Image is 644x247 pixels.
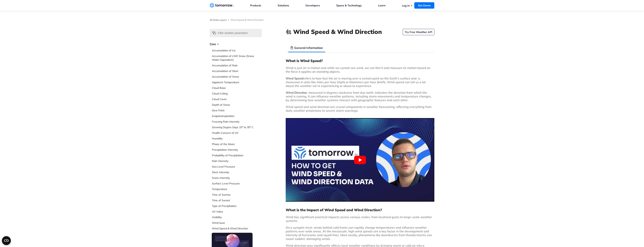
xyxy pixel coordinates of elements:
[210,42,262,46] h3: Core
[212,221,262,225] a: Wind Gust
[212,54,262,62] a: Accumulation of LWE Snow (Snow Water Equivalent)
[228,18,229,21] span: /
[212,103,262,107] a: Depth of Snow
[286,105,434,112] p: Wind speed and wind direction are crucial components in weather forecasting, affecting everything...
[212,198,262,202] a: Time of Sunset
[336,4,362,7] a: Space & Technology
[212,193,262,197] a: Time of Sunrise
[212,125,262,129] a: Growing Degree Days 10° to 30° C
[210,29,262,37] input: Filter weather parameters
[212,165,262,168] a: Sea Level Pressure
[402,4,410,7] a: Log In
[286,226,434,241] p: On a synoptic level, winds behind cold fronts can rapidly change temperatures and influence weath...
[212,86,262,90] a: Cloud Base
[306,4,320,7] a: Developers
[212,69,262,73] a: Accumulation of Sleet
[212,148,262,152] a: Precipitation Intensity
[212,49,262,52] a: Accumulation of Ice
[212,210,262,213] a: UV Index
[212,215,262,219] a: Visibility
[212,75,262,79] a: Accumulation of Snow
[212,153,262,157] a: Probability of Precipitation
[212,176,262,180] a: Snow Intensity
[288,43,325,52] li: General Information
[286,66,434,73] p: Wind is just air in motion and while we cannot see wind, we can feel it and measure its motion ba...
[2,236,11,245] button: Open CMP widget
[212,80,262,84] a: Apparent Temperature
[293,28,382,36] h1: Wind Speed & Wind Direction
[212,142,262,146] a: Phase of the Moon
[286,76,434,88] p: refers to how fast the air is moving over a certain point on the Earth’s surface and is measured ...
[286,91,307,94] strong: Wind Direction
[286,91,434,102] p: , measured in degrees clockwise from due north, indicates the direction from which the wind is co...
[212,137,262,140] a: Humidity
[212,227,262,230] a: Wind Speed & Wind Direction
[286,215,434,223] p: Wind has significant practical impacts across various scales, from localized gusts to large-scale...
[414,2,434,9] a: Get Demo
[250,4,261,7] a: Products
[378,4,385,7] a: Learn
[212,97,262,101] a: Cloud Cover
[286,118,434,202] button: Play Youtube video
[403,29,434,35] a: Try Free Weather API
[212,64,262,67] a: Accumulation of Rain
[278,4,289,7] a: Solutions
[212,159,262,163] a: Rain Intensity
[212,170,262,174] a: Sleet Intensity
[212,114,262,118] a: Evapotranspiration
[212,109,262,112] a: Dew Point
[212,131,262,135] a: Health Concern of UV
[286,76,303,80] strong: Wind Speed
[210,18,227,21] a: All Data Layers
[212,187,262,191] a: Temperature
[212,182,262,185] a: Surface Level Pressure
[230,18,264,21] span: Wind Speed & Wind Direction
[286,58,434,63] h3: What is Wind Speed?
[212,92,262,95] a: Cloud Ceiling
[212,120,262,123] a: Freezing Rain Intensity
[286,208,434,212] h3: What is the Impact of Wind Speed and Wind Direction?
[212,204,262,208] a: Type of Precipitation
[210,3,234,8] a: Home link
[294,46,323,50] h3: General Information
